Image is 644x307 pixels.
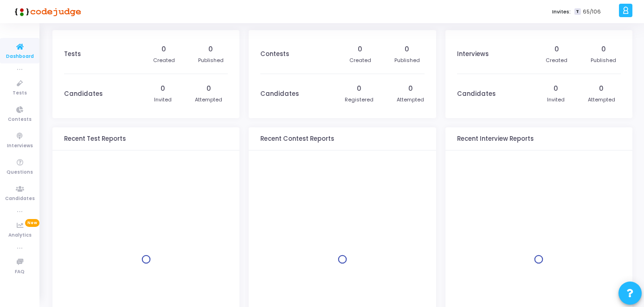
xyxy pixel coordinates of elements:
div: Invited [154,96,172,104]
span: Contests [8,116,32,124]
div: Published [591,56,616,64]
span: Analytics [8,232,32,239]
div: 0 [405,44,409,54]
div: 0 [208,44,213,54]
div: Attempted [195,96,222,104]
div: 0 [601,44,606,54]
h3: Interviews [457,50,489,58]
span: FAQ [15,268,25,276]
div: 0 [408,84,413,94]
h3: Candidates [457,90,496,98]
h3: Recent Interview Reports [457,135,534,143]
h3: Recent Contest Reports [260,135,334,143]
span: Interviews [7,142,33,150]
span: New [25,219,39,227]
h3: Tests [64,50,81,58]
div: 0 [358,44,362,54]
h3: Recent Test Reports [64,135,126,143]
div: Attempted [397,96,424,104]
div: 0 [206,84,211,94]
div: 0 [357,84,361,94]
div: Published [198,56,224,64]
img: logo [12,2,81,21]
div: Created [153,56,175,64]
label: Invites: [552,8,571,16]
span: Tests [13,89,27,97]
span: Candidates [5,195,35,203]
div: Invited [547,96,565,104]
div: Created [349,56,371,64]
div: 0 [161,44,166,54]
span: Dashboard [6,53,34,61]
div: Created [546,56,567,64]
div: 0 [554,44,559,54]
div: 0 [161,84,165,94]
div: Attempted [588,96,615,104]
div: 0 [554,84,558,94]
div: Registered [345,96,374,104]
span: T [574,8,580,15]
div: 0 [599,84,604,94]
h3: Candidates [260,90,299,98]
div: Published [394,56,420,64]
h3: Candidates [64,90,103,98]
span: 65/106 [583,8,601,16]
h3: Contests [260,50,289,58]
span: Questions [6,169,33,176]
